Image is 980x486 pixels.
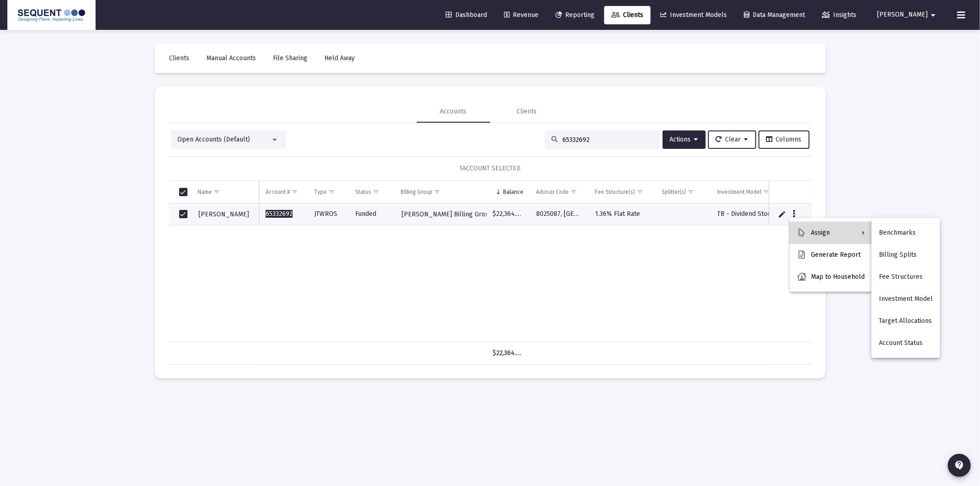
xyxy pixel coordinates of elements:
[872,222,940,244] button: Benchmarks
[872,266,940,288] button: Fee Structures
[790,266,872,288] button: Map to Household
[790,244,872,266] button: Generate Report
[872,244,940,266] button: Billing Splits
[872,288,940,310] button: Investment Model
[790,222,872,244] button: Assign
[872,332,940,354] button: Account Status
[872,310,940,332] button: Target Allocations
